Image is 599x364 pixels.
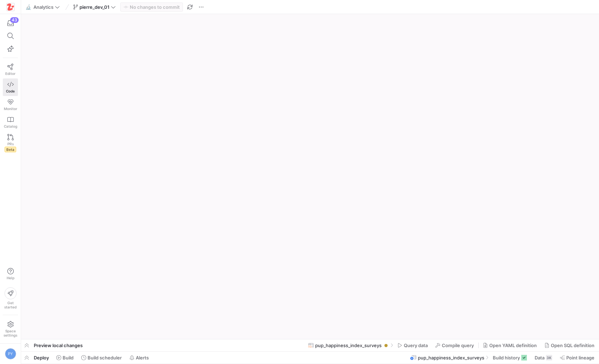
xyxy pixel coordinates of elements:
[551,343,594,348] span: Open SQL definition
[88,355,122,360] span: Build scheduler
[4,124,17,128] span: Catalog
[3,96,18,114] a: Monitor
[3,346,18,361] button: PY
[418,355,484,360] span: pup_happiness_index_surveys
[531,352,555,364] button: Data3K
[53,352,77,364] button: Build
[3,17,18,30] button: 43
[7,142,14,146] span: PRs
[404,343,428,348] span: Query data
[3,1,18,13] a: https://storage.googleapis.com/y42-prod-data-exchange/images/h4OkG5kwhGXbZ2sFpobXAPbjBGJTZTGe3yEd...
[4,301,17,309] span: Get started
[126,352,152,364] button: Alerts
[546,355,552,360] div: 3K
[4,107,17,111] span: Monitor
[490,352,530,364] button: Build history
[3,285,18,312] button: Getstarted
[3,78,18,96] a: Code
[5,147,16,152] span: Beta
[480,339,540,351] button: Open YAML definition
[5,71,15,76] span: Editor
[136,355,149,360] span: Alerts
[432,339,477,351] button: Compile query
[3,61,18,78] a: Editor
[535,355,544,360] span: Data
[34,343,83,348] span: Preview local changes
[394,339,431,351] button: Query data
[79,4,109,10] span: pierre_dev_01
[541,339,598,351] button: Open SQL definition
[78,352,125,364] button: Build scheduler
[71,2,117,12] button: pierre_dev_01
[7,4,14,11] img: https://storage.googleapis.com/y42-prod-data-exchange/images/h4OkG5kwhGXbZ2sFpobXAPbjBGJTZTGe3yEd...
[566,355,594,360] span: Point lineage
[10,17,19,23] div: 43
[315,343,382,348] span: pup_happiness_index_surveys
[489,343,537,348] span: Open YAML definition
[3,114,18,131] a: Catalog
[63,355,74,360] span: Build
[3,131,18,155] a: PRsBeta
[26,5,31,9] span: 🔬
[33,4,53,10] span: Analytics
[6,89,15,93] span: Code
[6,276,15,280] span: Help
[557,352,598,364] button: Point lineage
[3,318,18,340] a: Spacesettings
[5,348,16,359] div: PY
[442,343,474,348] span: Compile query
[24,2,62,12] button: 🔬Analytics
[493,355,520,360] span: Build history
[4,329,17,337] span: Space settings
[34,355,49,360] span: Deploy
[3,265,18,283] button: Help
